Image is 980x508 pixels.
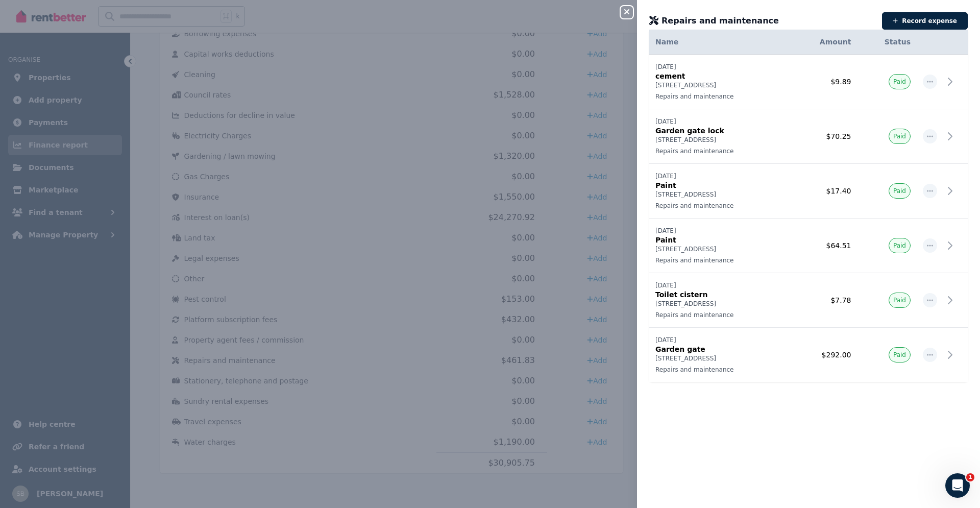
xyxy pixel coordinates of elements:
button: Record expense [882,12,968,30]
span: Paid [893,351,906,359]
p: cement [655,71,783,81]
p: [DATE] [655,281,783,289]
span: Paid [893,241,906,250]
p: Repairs and maintenance [655,256,783,264]
p: Paint [655,180,783,190]
p: Garden gate lock [655,126,783,136]
p: Garden gate [655,344,783,354]
p: [DATE] [655,63,783,71]
p: Repairs and maintenance [655,92,783,101]
p: Paint [655,235,783,245]
p: Repairs and maintenance [655,311,783,319]
p: Repairs and maintenance [655,202,783,210]
p: [STREET_ADDRESS] [655,300,783,308]
p: [STREET_ADDRESS] [655,190,783,199]
span: Paid [893,78,906,86]
span: Paid [893,187,906,195]
td: $292.00 [790,328,857,382]
p: Repairs and maintenance [655,366,783,374]
td: $70.25 [790,109,857,164]
p: [DATE] [655,227,783,235]
p: [DATE] [655,336,783,344]
p: [STREET_ADDRESS] [655,81,783,89]
td: $64.51 [790,219,857,273]
th: Name [649,30,790,55]
td: $17.40 [790,164,857,219]
span: Repairs and maintenance [661,15,779,27]
span: Paid [893,132,906,140]
th: Amount [790,30,857,55]
td: $9.89 [790,55,857,109]
iframe: Intercom live chat [945,473,970,498]
p: [STREET_ADDRESS] [655,354,783,362]
p: [DATE] [655,172,783,180]
span: Paid [893,296,906,304]
td: $7.78 [790,273,857,328]
p: [DATE] [655,117,783,126]
p: Repairs and maintenance [655,147,783,155]
p: [STREET_ADDRESS] [655,245,783,253]
p: Toilet cistern [655,289,783,300]
span: 1 [966,473,974,481]
th: Status [857,30,917,55]
p: [STREET_ADDRESS] [655,136,783,144]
